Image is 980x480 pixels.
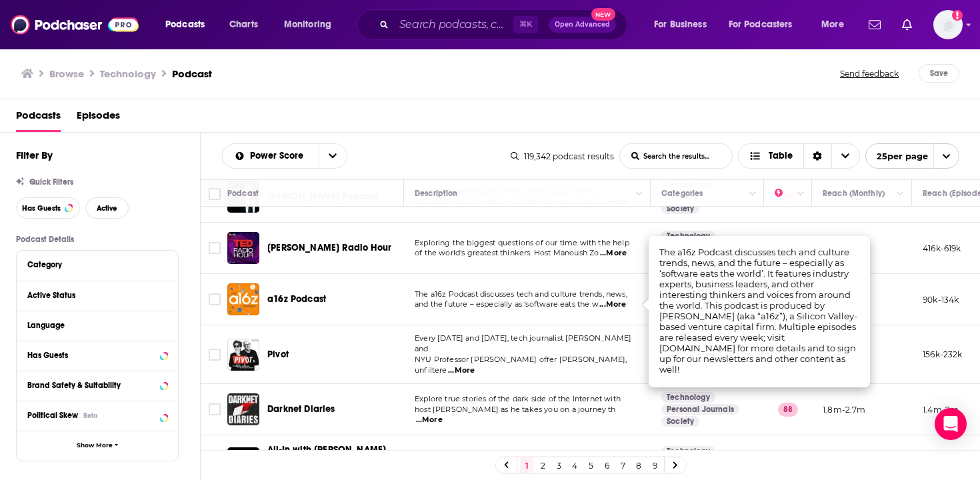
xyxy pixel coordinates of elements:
[27,321,159,330] div: Language
[552,457,565,473] a: 3
[821,15,844,34] span: More
[866,146,928,167] span: 25 per page
[555,21,610,28] span: Open Advanced
[229,15,258,34] span: Charts
[568,457,581,473] a: 4
[738,143,860,169] button: Choose View
[823,185,885,201] div: Reach (Monthly)
[654,15,707,34] span: For Business
[661,203,699,214] a: Society
[661,446,715,457] a: Technology
[209,293,221,305] span: Toggle select row
[793,186,809,202] button: Column Actions
[27,381,156,390] div: Brand Safety & Suitability
[250,151,308,161] span: Power Score
[17,431,178,461] button: Show More
[267,403,335,415] span: Darknet Diaries
[648,457,661,473] a: 9
[836,64,903,83] button: Send feedback
[778,403,798,416] p: 88
[631,186,647,202] button: Column Actions
[16,235,179,244] p: Podcast Details
[27,407,167,423] button: Political SkewBeta
[227,283,259,315] a: a16z Podcast
[223,151,319,161] button: open menu
[923,294,959,305] p: 90k-134k
[536,457,549,473] a: 2
[632,457,645,473] a: 8
[415,238,629,247] span: Exploring the biggest questions of our time with the help
[49,67,84,80] a: Browse
[415,248,599,257] span: of the world's greatest thinkers. Host Manoush Zo
[933,10,963,39] span: Logged in as Ruth_Nebius
[591,8,615,21] span: New
[227,185,259,201] div: Podcast
[165,15,205,34] span: Podcasts
[745,186,761,202] button: Column Actions
[222,143,347,169] h2: Choose List sort
[370,9,640,40] div: Search podcasts, credits, & more...
[77,105,120,132] a: Episodes
[661,185,703,201] div: Categories
[267,242,391,253] span: [PERSON_NAME] Radio Hour
[549,17,616,33] button: Open AdvancedNew
[616,457,629,473] a: 7
[923,243,961,254] p: 416k-619k
[448,365,475,376] span: ...More
[227,393,259,425] img: Darknet Diaries
[645,14,723,35] button: open menu
[227,232,259,264] img: TED Radio Hour
[221,14,266,35] a: Charts
[661,231,715,241] a: Technology
[227,447,259,479] a: All-In with Chamath, Jason, Sacks & Friedberg
[27,411,78,420] span: Political Skew
[27,287,167,303] button: Active Status
[27,351,156,360] div: Has Guests
[394,14,513,35] input: Search podcasts, credits, & more...
[584,457,597,473] a: 5
[415,448,598,457] span: Industry veterans, degenerate gamblers & besties
[775,185,793,201] div: Power Score
[923,404,959,415] p: 1.4m-2m
[513,16,538,33] span: ⌘ K
[729,15,793,34] span: For Podcasters
[16,197,80,219] button: Has Guests
[897,13,917,36] a: Show notifications dropdown
[27,260,159,269] div: Category
[27,347,167,363] button: Has Guests
[812,14,861,35] button: open menu
[227,339,259,371] img: Pivot
[935,408,967,440] div: Open Intercom Messenger
[83,411,98,420] div: Beta
[97,205,117,212] span: Active
[11,12,139,37] img: Podchaser - Follow, Share and Rate Podcasts
[172,67,212,80] h3: Podcast
[520,457,533,473] a: 1
[209,349,221,361] span: Toggle select row
[661,416,699,427] a: Society
[27,291,159,300] div: Active Status
[100,67,156,80] h1: Technology
[267,349,289,360] span: Pivot
[416,415,443,425] span: ...More
[16,105,61,132] a: Podcasts
[415,355,627,375] span: NYU Professor [PERSON_NAME] offer [PERSON_NAME], unfiltere
[803,144,831,168] div: Sort Direction
[661,404,739,415] a: Personal Journals
[284,15,331,34] span: Monitoring
[16,149,53,161] h2: Filter By
[865,143,959,169] button: open menu
[209,242,221,254] span: Toggle select row
[415,289,627,299] span: The a16z Podcast discusses tech and culture trends, news,
[600,248,627,259] span: ...More
[267,241,391,255] a: [PERSON_NAME] Radio Hour
[415,185,457,201] div: Description
[209,403,221,415] span: Toggle select row
[863,13,886,36] a: Show notifications dropdown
